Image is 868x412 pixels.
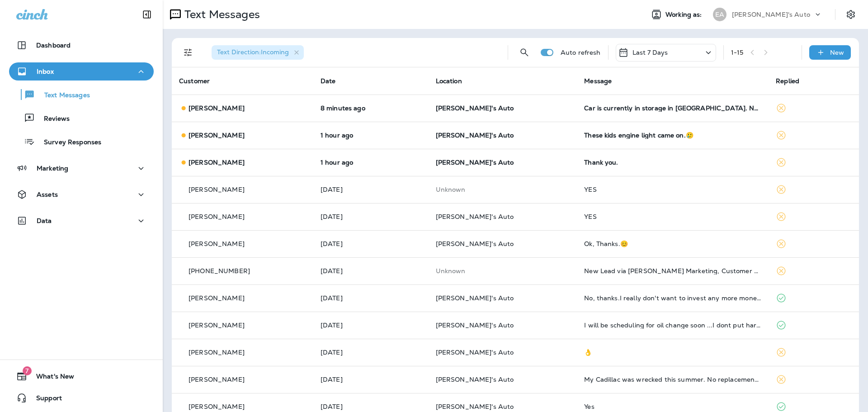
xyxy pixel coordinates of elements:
p: Auto refresh [561,49,601,56]
p: Data [37,217,52,224]
p: Sep 11, 2025 05:57 PM [321,376,421,383]
p: Marketing [37,165,68,172]
span: Location [436,77,462,85]
div: Car is currently in storage in Bradenton. No service needed right now. Thanks [584,104,761,112]
span: Text Direction : Incoming [217,48,289,56]
p: [PERSON_NAME] [189,159,245,166]
span: Working as: [665,11,704,19]
button: Assets [9,185,154,204]
p: Text Messages [181,8,260,21]
span: 7 [23,366,32,375]
span: Date [321,77,336,85]
div: Text Direction:Incoming [212,45,304,60]
p: Sep 15, 2025 09:22 AM [321,294,421,302]
p: This customer does not have a last location and the phone number they messaged is not assigned to... [436,186,570,193]
p: Sep 16, 2025 11:27 AM [321,186,421,193]
div: Ok, Thanks.😊 [584,240,761,247]
button: Support [9,389,154,407]
p: [PERSON_NAME] [189,104,245,112]
button: Marketing [9,159,154,177]
button: Settings [843,6,859,23]
div: I will be scheduling for oil change soon ...I dont put hardly any miles on it so I normally wait ... [584,322,761,329]
button: Data [9,212,154,230]
span: [PERSON_NAME]'s Auto [436,403,514,411]
button: Inbox [9,62,154,81]
div: YES [584,213,761,220]
p: New [830,49,844,56]
span: [PERSON_NAME]'s Auto [436,348,514,356]
p: [PERSON_NAME] [189,186,245,193]
div: New Lead via Merrick Marketing, Customer Name: Caleb, Contact info: +18135519721, Job Info: Im ge... [584,267,761,275]
button: Search Messages [515,43,533,62]
span: Message [584,77,612,85]
button: 7What's New [9,367,154,385]
span: Support [27,394,62,405]
p: [PERSON_NAME] [189,403,245,410]
p: Reviews [35,115,70,123]
p: Sep 17, 2025 12:37 PM [321,132,421,139]
span: [PERSON_NAME]'s Auto [436,104,514,112]
div: 1 - 15 [731,49,744,56]
p: [PERSON_NAME] [189,240,245,247]
button: Collapse Sidebar [134,5,160,24]
p: Sep 17, 2025 01:49 PM [321,104,421,112]
p: [PHONE_NUMBER] [189,267,250,275]
p: This customer does not have a last location and the phone number they messaged is not assigned to... [436,267,570,275]
span: [PERSON_NAME]'s Auto [436,321,514,329]
button: Reviews [9,109,154,128]
div: These kids engine light came on.🥲 [584,132,761,139]
p: Survey Responses [35,138,101,147]
p: [PERSON_NAME] [189,322,245,329]
p: Text Messages [35,91,90,100]
p: Sep 15, 2025 12:49 PM [321,267,421,275]
p: Assets [37,191,58,198]
span: Customer [179,77,210,85]
span: [PERSON_NAME]'s Auto [436,240,514,248]
p: Dashboard [36,42,71,49]
p: Sep 12, 2025 11:24 AM [321,349,421,356]
p: [PERSON_NAME] [189,132,245,139]
span: [PERSON_NAME]'s Auto [436,294,514,302]
div: Yes [584,403,761,410]
div: EA [713,8,726,21]
p: Inbox [37,68,54,75]
p: Sep 12, 2025 11:57 AM [321,322,421,329]
p: Last 7 Days [632,49,668,56]
button: Dashboard [9,36,154,54]
span: [PERSON_NAME]'s Auto [436,213,514,221]
p: Sep 16, 2025 11:17 AM [321,213,421,220]
p: Sep 11, 2025 03:54 PM [321,403,421,410]
div: My Cadillac was wrecked this summer. No replacement yet. 👍😎 [584,376,761,383]
span: Replied [776,77,799,85]
p: [PERSON_NAME]'s Auto [732,11,810,18]
div: Thank you. [584,159,761,166]
button: Survey Responses [9,132,154,151]
p: [PERSON_NAME] [189,213,245,220]
p: Sep 15, 2025 03:39 PM [321,240,421,247]
p: Sep 17, 2025 12:24 PM [321,159,421,166]
div: 👌 [584,349,761,356]
div: No, thanks.I really don't want to invest any more money in it. I think i'm going to put it up for... [584,294,761,302]
p: [PERSON_NAME] [189,349,245,356]
span: [PERSON_NAME]'s Auto [436,131,514,139]
span: [PERSON_NAME]'s Auto [436,158,514,166]
div: YES [584,186,761,193]
p: [PERSON_NAME] [189,294,245,302]
button: Filters [179,43,197,62]
span: What's New [27,373,74,384]
span: [PERSON_NAME]'s Auto [436,375,514,384]
button: Text Messages [9,85,154,104]
p: [PERSON_NAME] [189,376,245,383]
